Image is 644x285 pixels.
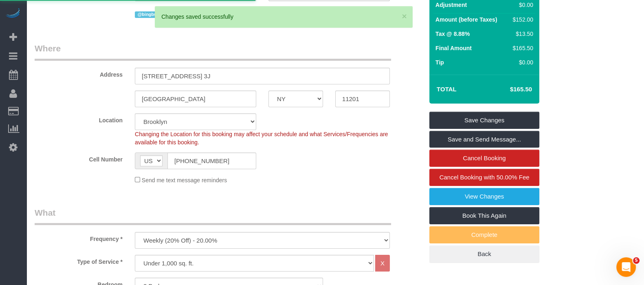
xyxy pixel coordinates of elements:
div: $0.00 [509,1,534,9]
a: View Changes [429,188,539,205]
label: Adjustment [435,1,467,9]
iframe: Intercom live chat [616,257,636,277]
label: Final Amount [435,44,472,52]
img: Automaid Logo [5,8,21,20]
a: Save Changes [429,112,539,129]
span: @bingbuzz - coupon [135,11,184,18]
label: Cell Number [29,152,129,163]
label: Address [29,68,129,79]
div: $0.00 [509,58,534,66]
div: $165.50 [509,44,534,52]
a: Back [429,245,539,263]
a: Cancel Booking [429,150,539,167]
input: Cell Number [167,152,256,169]
legend: Where [35,42,391,61]
span: Send me text message reminders [142,177,227,183]
label: Tax @ 8.88% [435,30,470,38]
span: Changing the Location for this booking may affect your schedule and what Services/Frequencies are... [135,131,388,146]
strong: Total [437,86,457,93]
a: Book This Again [429,207,539,224]
button: × [402,12,407,20]
a: Cancel Booking with 50.00% Fee [429,169,539,186]
label: Location [29,113,129,124]
span: Cancel Booking with 50.00% Fee [440,174,530,181]
label: Tip [435,58,444,66]
input: Zip Code [335,91,390,107]
h4: $165.50 [486,86,532,93]
legend: What [35,207,391,225]
div: $152.00 [509,15,534,24]
a: Save and Send Message... [429,131,539,148]
div: $13.50 [509,30,534,38]
span: 5 [633,257,640,264]
input: City [135,91,256,107]
div: Changes saved successfully [161,13,406,21]
label: Amount (before Taxes) [435,15,497,24]
label: Frequency * [29,232,129,243]
label: Type of Service * [29,255,129,266]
